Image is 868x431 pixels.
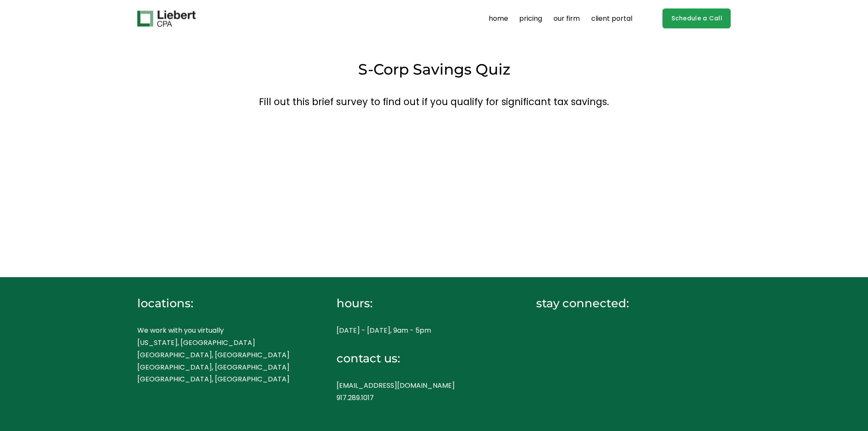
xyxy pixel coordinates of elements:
[519,12,542,25] a: pricing
[337,380,506,404] p: [EMAIL_ADDRESS][DOMAIN_NAME] 917.289.1017
[489,12,508,25] a: home
[237,93,631,110] p: Fill out this brief survey to find out if you qualify for significant tax savings.
[137,295,307,311] h4: locations:
[577,330,585,339] a: LinkedIn
[662,8,731,28] a: Schedule a Call
[337,295,506,311] h4: hours:
[550,330,558,339] a: Yelp
[563,330,572,339] a: Facebook
[137,11,196,27] img: Liebert CPA
[337,325,506,337] p: [DATE] - [DATE], 9am - 5pm
[591,12,632,25] a: client portal
[337,350,506,366] h4: contact us:
[536,330,545,339] a: URL
[137,325,307,386] p: We work with you virtually [US_STATE], [GEOGRAPHIC_DATA] [GEOGRAPHIC_DATA], [GEOGRAPHIC_DATA] [GE...
[554,12,580,25] a: our firm
[536,295,706,311] h4: stay connected:
[237,60,631,80] h3: S-Corp Savings Quiz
